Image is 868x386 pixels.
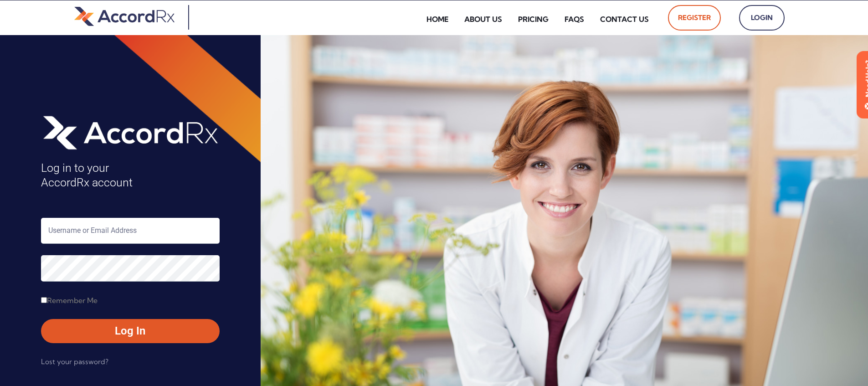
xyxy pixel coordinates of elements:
[41,293,98,308] label: Remember Me
[593,9,656,30] a: Contact Us
[41,297,47,303] input: Remember Me
[41,355,108,369] a: Lost your password?
[41,161,220,190] h4: Log in to your AccordRx account
[749,10,775,25] span: Login
[420,9,455,30] a: Home
[74,5,175,27] img: default-logo
[739,5,785,31] a: Login
[511,9,555,30] a: Pricing
[558,9,591,30] a: FAQs
[678,10,711,25] span: Register
[41,218,220,244] input: Username or Email Address
[50,324,211,338] span: Log In
[457,9,509,30] a: About Us
[41,319,220,343] button: Log In
[41,113,220,152] img: AccordRx_logo_header_white
[668,5,721,31] a: Register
